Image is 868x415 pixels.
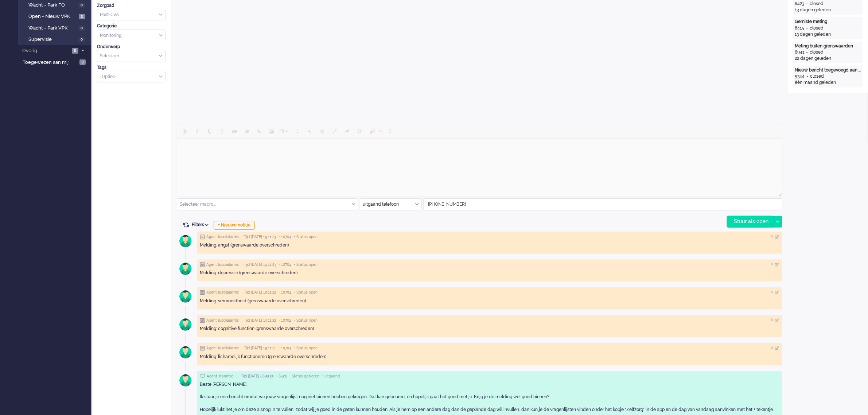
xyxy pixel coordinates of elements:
[176,343,195,361] img: avatar
[28,13,77,20] span: Open - Nieuw VPK
[294,290,318,295] span: • Status open
[192,222,211,227] span: Filters
[28,25,77,32] span: Wacht - Park VPK
[97,65,166,71] div: Tags
[795,19,861,25] div: Gemiste meting
[23,59,77,66] span: Toegewezen aan mij
[810,49,824,55] div: closed
[279,290,291,295] span: • 10704
[21,35,90,43] a: Supervisie 0
[804,25,810,31] div: -
[294,318,318,323] span: • Status open
[97,3,166,9] div: Zorgpad
[276,374,287,379] span: • 8423
[241,346,276,351] span: • Tijd [DATE] 19:11:21
[206,262,239,267] span: Agent lusciialarms
[804,49,810,55] div: -
[206,234,239,240] span: Agent lusciialarms
[206,318,239,323] span: Agent lusciialarms
[200,262,205,267] img: ic_note_grey.svg
[795,43,861,49] div: Meting buiten grenswaarden
[21,12,90,20] a: Open - Nieuw VPK 2
[795,55,861,62] div: 22 dagen geleden
[804,1,810,7] div: -
[97,23,166,29] div: Categorie
[207,374,236,379] span: Agent stanmsc •
[795,67,861,73] div: Nieuw bericht toegevoegd aan gesprek
[176,315,195,334] img: avatar
[200,318,205,323] img: ic_note_grey.svg
[21,1,90,9] a: Wacht - Park FO 0
[206,290,239,295] span: Agent lusciialarms
[28,36,77,43] span: Supervisie
[294,234,318,240] span: • Status open
[200,374,205,379] img: ic_chat_grey.svg
[810,25,824,31] div: closed
[78,37,85,42] span: 0
[200,298,779,304] div: Melding: vermoeidheid (grenswaarde overschreden)
[21,24,90,32] a: Wacht - Park VPK 0
[289,374,319,379] span: • Status gesloten
[795,79,861,86] div: één maand geleden
[279,318,291,323] span: • 10704
[241,234,276,240] span: • Tijd [DATE] 19:11:23
[795,31,861,38] div: 13 dagen geleden
[727,216,773,227] div: Stuur als open
[28,2,77,9] span: Wacht - Park FO
[200,290,205,295] img: ic_note_grey.svg
[279,234,291,240] span: • 10704
[810,1,824,7] div: closed
[279,262,291,267] span: • 10704
[200,270,779,276] div: Melding: depressie (grenswaarde overschreden)
[78,26,85,31] span: 0
[176,232,195,250] img: avatar
[78,3,85,8] span: 0
[200,354,779,360] div: Melding: lichamelijk functioneren (grenswaarde overschreden)
[200,242,779,248] div: Melding: angst (grenswaarde overschreden)
[97,71,166,83] div: Select Tags
[279,346,291,351] span: • 10704
[72,48,78,54] span: 6
[805,73,810,79] div: -
[200,346,205,351] img: ic_note_grey.svg
[176,287,195,306] img: avatar
[241,262,276,267] span: • Tijd [DATE] 19:11:23
[795,1,804,7] div: 8423
[97,44,166,50] div: Onderwerp
[206,346,239,351] span: Agent lusciialarms
[214,221,255,230] div: + Nieuwe notitie
[795,7,861,13] div: 13 dagen geleden
[795,73,805,79] div: 5344
[79,14,85,19] span: 2
[241,290,276,295] span: • Tijd [DATE] 19:11:22
[176,260,195,278] img: avatar
[810,73,824,79] div: closed
[200,326,779,332] div: Melding: cognitive function (grenswaarde overschreden)
[238,374,273,379] span: • Tijd [DATE] 08:55:25
[795,25,804,31] div: 8415
[294,346,318,351] span: • Status open
[424,199,782,210] input: +31612345678
[21,58,91,66] a: Toegewezen aan mij 3
[79,59,86,65] span: 3
[241,318,276,323] span: • Tijd [DATE] 19:11:22
[200,234,205,240] img: ic_note_grey.svg
[795,49,804,55] div: 6941
[21,47,70,54] span: Overig
[3,3,602,16] body: Rich Text Area. Press ALT-0 for help.
[176,371,195,389] img: avatar
[322,374,340,379] span: • uitgaand
[294,262,318,267] span: • Status open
